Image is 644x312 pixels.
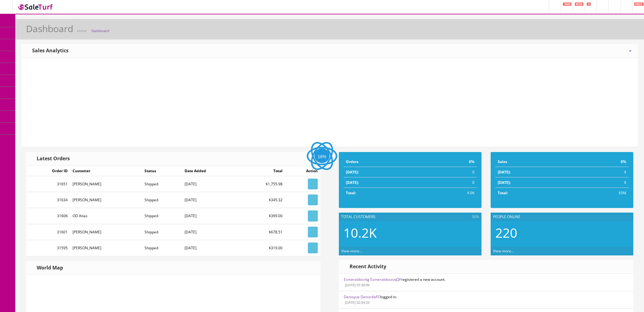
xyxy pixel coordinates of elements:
[142,240,182,256] td: Shipped
[308,243,318,253] a: View
[26,208,70,224] td: 31606
[238,166,285,176] td: Total
[344,283,369,287] small: [DATE] 07:30:09
[238,208,285,224] td: $399.00
[308,227,318,237] a: View
[563,2,571,6] span: 1943
[422,188,477,198] td: 4.9K
[182,224,238,240] td: [DATE]
[26,176,70,192] td: 31651
[422,157,477,167] td: 0%
[470,214,479,220] span: 50%
[32,265,63,271] h3: World Map
[493,248,514,254] a: View more...
[573,157,629,167] td: 0%
[339,274,633,291] li: registered a new account.
[344,300,369,305] small: [DATE] 02:54:33
[344,277,401,282] a: Esmeraldosrkg EsmeraldossvqQP
[339,213,481,221] div: Total Customers
[182,166,238,176] td: Date Added
[495,226,629,240] h2: 220
[346,190,356,195] strong: Total:
[343,157,422,167] td: Orders
[17,3,54,11] img: SaleTurf
[339,291,633,309] li: logged in.
[498,190,508,195] strong: Total:
[573,167,629,177] td: $
[238,224,285,240] td: $678.51
[142,176,182,192] td: Shipped
[26,192,70,208] td: 31634
[32,156,70,162] h3: Latest Orders
[587,2,591,6] span: 3
[498,169,511,175] strong: [DATE]:
[308,195,318,205] a: View
[28,48,69,54] h3: Sales Analytics
[634,2,644,6] span: HELP
[238,176,285,192] td: $1,755.98
[575,2,583,6] span: 8723
[238,240,285,256] td: $319.00
[344,294,380,299] a: Denisyue DenisrkbFO
[341,248,362,254] a: View more...
[495,157,573,167] td: Sales
[142,192,182,208] td: Shipped
[182,176,238,192] td: [DATE]
[70,240,142,256] td: [PERSON_NAME]
[70,208,142,224] td: OD Atias
[182,240,238,256] td: [DATE]
[77,28,87,33] a: Home
[308,179,318,189] a: View
[26,166,70,176] td: Order ID
[182,208,238,224] td: [DATE]
[70,192,142,208] td: [PERSON_NAME]
[498,180,511,185] strong: [DATE]:
[70,176,142,192] td: [PERSON_NAME]
[285,166,320,176] td: Action
[142,224,182,240] td: Shipped
[573,188,629,198] td: $5M
[26,240,70,256] td: 31595
[26,224,70,240] td: 31601
[70,166,142,176] td: Customer
[92,28,109,33] a: Dashboard
[182,192,238,208] td: [DATE]
[26,24,73,34] h1: Dashboard
[142,166,182,176] td: Status
[343,226,477,240] h2: 10.2K
[573,177,629,188] td: $
[346,169,359,175] strong: [DATE]:
[422,177,477,188] td: 0
[422,167,477,177] td: 0
[142,208,182,224] td: Shipped
[491,213,633,221] div: People Online
[346,180,359,185] strong: [DATE]:
[70,224,142,240] td: [PERSON_NAME]
[238,192,285,208] td: $345.32
[308,210,318,221] a: View
[345,264,386,269] h3: Recent Activity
